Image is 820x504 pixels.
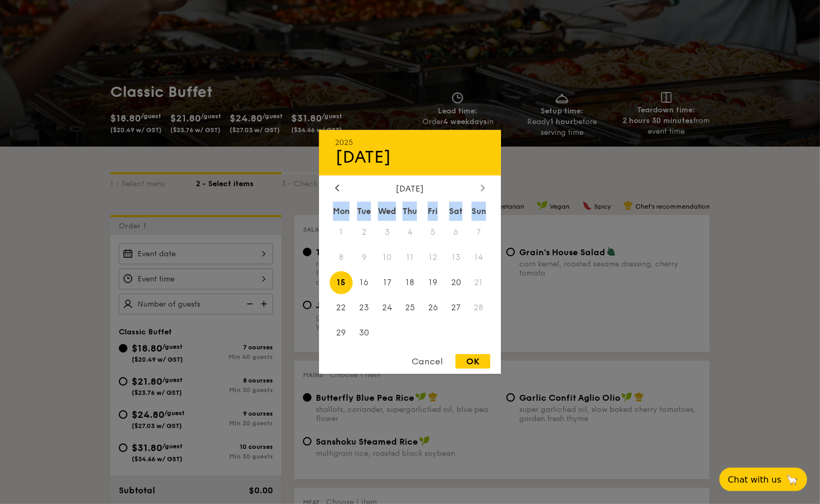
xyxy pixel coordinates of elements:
[376,246,399,269] span: 10
[330,246,353,269] span: 8
[353,271,376,294] span: 16
[786,474,799,486] span: 🦙
[401,354,453,369] div: Cancel
[467,202,490,221] div: Sun
[467,271,490,294] span: 21
[455,354,490,369] div: OK
[399,246,422,269] span: 11
[719,468,807,491] button: Chat with us🦙
[353,202,376,221] div: Tue
[421,271,444,294] span: 19
[728,475,781,485] span: Chat with us
[421,246,444,269] span: 12
[467,296,490,319] span: 28
[376,202,399,221] div: Wed
[444,246,467,269] span: 13
[444,202,467,221] div: Sat
[335,147,485,167] div: [DATE]
[330,202,353,221] div: Mon
[330,321,353,344] span: 29
[399,296,422,319] span: 25
[353,321,376,344] span: 30
[421,221,444,244] span: 5
[399,221,422,244] span: 4
[330,296,353,319] span: 22
[353,296,376,319] span: 23
[330,221,353,244] span: 1
[376,221,399,244] span: 3
[421,296,444,319] span: 26
[335,184,485,194] div: [DATE]
[335,138,485,147] div: 2025
[444,271,467,294] span: 20
[467,221,490,244] span: 7
[421,202,444,221] div: Fri
[330,271,353,294] span: 15
[353,246,376,269] span: 9
[444,296,467,319] span: 27
[376,271,399,294] span: 17
[444,221,467,244] span: 6
[399,202,422,221] div: Thu
[467,246,490,269] span: 14
[376,296,399,319] span: 24
[399,271,422,294] span: 18
[353,221,376,244] span: 2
